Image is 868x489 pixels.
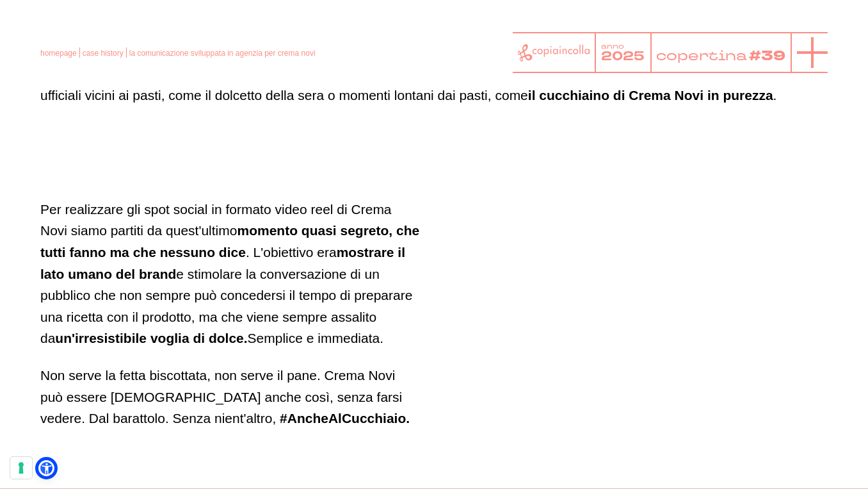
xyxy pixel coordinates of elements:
[38,460,54,476] a: Open Accessibility Menu
[749,46,785,65] tspan: #39
[10,457,32,479] button: Le tue preferenze relative al consenso per le tecnologie di tracciamento
[528,88,773,103] strong: il cucchiaino di Crema Novi in purezza
[40,245,405,281] strong: mostrare il lato umano del brand
[656,47,747,64] tspan: copertina
[280,411,410,426] strong: #AncheAlCucchiaio.
[40,199,421,349] p: Per realizzare gli spot social in formato video reel di Crema Novi siamo partiti da quest'ultimo ...
[40,49,77,58] a: homepage
[601,42,624,51] tspan: anno
[601,48,644,65] tspan: 2025
[129,49,316,58] span: la comunicazione sviluppata in agenzia per crema novi
[40,365,421,429] p: Non serve la fetta biscottata, non serve il pane. Crema Novi può essere [DEMOGRAPHIC_DATA] anche ...
[55,331,247,345] strong: un'irresistibile voglia di dolce.
[447,199,828,413] iframe: Gli spot social copiaincolla per Crema Novi - Tutti lo fanno, nessuno lo dice
[83,49,124,58] a: case history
